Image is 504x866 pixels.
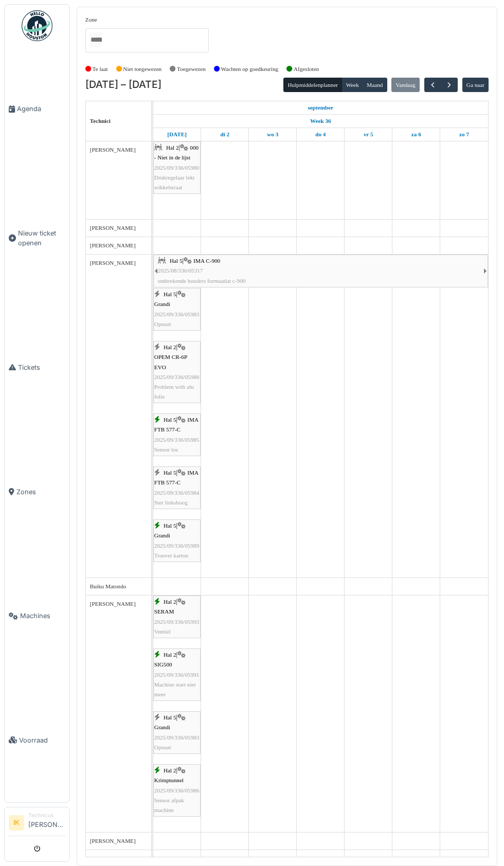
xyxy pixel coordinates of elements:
a: Zones [5,429,69,554]
div: | [154,650,200,699]
span: 2025/08/336/05317 [158,267,203,274]
span: Hal 5 [164,470,176,476]
span: Hal 5 [170,258,183,264]
span: 2025/09/336/05980 [154,165,200,171]
label: Zone [85,15,97,24]
a: 2 september 2025 [218,128,232,141]
span: Agenda [17,104,65,114]
span: Hal 2 [164,344,176,350]
span: [PERSON_NAME] [90,601,136,607]
a: 1 september 2025 [165,128,189,141]
label: Te laat [93,65,108,74]
button: Hulpmiddelenplanner [283,78,342,92]
div: | [154,143,200,192]
a: Agenda [5,47,69,171]
span: Opstart [154,321,171,327]
span: SIG500 [154,661,172,667]
a: IK Technicus[PERSON_NAME] [9,811,65,836]
span: 2025/09/336/05983 [154,311,200,317]
a: Week 36 [308,115,334,128]
label: Toegewezen [177,65,206,74]
a: 6 september 2025 [409,128,424,141]
span: Hal 5 [164,291,176,297]
span: 2025/09/336/05993 [154,619,200,625]
a: 7 september 2025 [457,128,472,141]
div: | [154,766,200,815]
a: 4 september 2025 [313,128,328,141]
span: Problem with alu folie [154,384,194,400]
span: Ventiel [154,628,171,635]
span: Grandi [154,724,170,730]
button: Ga naar [462,78,489,92]
span: [PERSON_NAME] [90,242,136,248]
span: Hal 5 [164,417,176,423]
span: Nieuw ticket openen [18,228,65,248]
div: | [154,415,200,455]
span: Opstart [154,744,171,750]
li: IK [9,815,24,831]
div: | [154,713,200,752]
span: [PERSON_NAME] [90,260,136,266]
span: Krimptunnel [154,777,184,783]
span: Buiku Matondo [90,583,127,589]
span: Machine start niet meer [154,681,196,697]
span: 2025/09/336/05986 [154,787,200,793]
a: Machines [5,554,69,678]
span: Sensor afpak machine [154,797,184,813]
span: Grandi [154,532,170,538]
button: Volgende [441,78,458,93]
span: ontbrekende houders formaatlat c-900 [158,278,246,284]
span: Machines [20,611,65,621]
div: | [154,468,200,508]
span: 2025/09/336/05984 [154,490,200,496]
span: Grandi [154,301,170,307]
label: Wachten op goedkeuring [221,65,279,74]
div: Technicus [28,811,65,819]
div: | [154,597,200,637]
button: Maand [363,78,387,92]
span: 2025/09/336/05991 [154,672,200,678]
span: OPEM CR-6P EVO [154,354,187,370]
div: | [154,342,200,402]
label: Afgesloten [294,65,319,74]
div: | [154,521,200,561]
span: 2025/09/336/05983 [154,734,200,741]
a: Voorraad [5,678,69,803]
a: 1 september 2025 [305,101,336,114]
span: Troever karton [154,552,188,558]
span: SERAM [154,608,174,615]
span: Hal 5 [164,522,176,529]
span: 2025/09/336/05988 [154,374,200,380]
span: IMA C-900 [193,258,220,264]
a: 5 september 2025 [361,128,376,141]
a: 3 september 2025 [264,128,281,141]
span: [PERSON_NAME] [90,225,136,231]
span: Hal 2 [164,652,176,658]
span: Technici [90,118,111,124]
img: Badge_color-CXgf-gQk.svg [22,10,52,41]
span: Tickets [18,363,65,372]
label: Niet toegewezen [123,65,161,74]
span: 2025/09/336/05989 [154,543,200,549]
li: [PERSON_NAME] [28,811,65,834]
span: 2025/09/336/05985 [154,437,200,443]
button: Week [341,78,363,92]
span: Hal 2 [164,599,176,605]
h2: [DATE] – [DATE] [85,79,161,91]
span: Zones [16,487,65,497]
span: Voorraad [19,735,65,745]
a: Nieuw ticket openen [5,171,69,305]
span: [PERSON_NAME] [90,147,136,153]
span: Sensor los [154,446,178,453]
a: Tickets [5,305,69,430]
span: Hal 2 [164,767,176,773]
span: Hal 2 [166,145,179,151]
div: | [158,256,483,286]
span: Ster linkshoog [154,499,188,506]
span: Drukregelaar lekt wikkelstraat [154,174,195,190]
button: Vorige [424,78,441,93]
span: Hal 5 [164,714,176,720]
button: Vandaag [391,78,420,92]
input: Alles [89,32,102,47]
div: | [154,290,200,329]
